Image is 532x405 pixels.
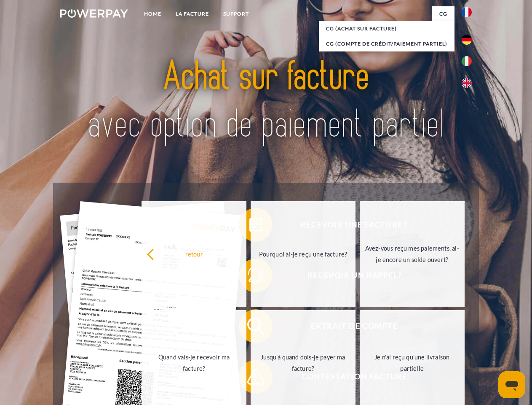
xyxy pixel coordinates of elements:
div: Quand vais-je recevoir ma facture? [147,351,241,374]
a: Support [216,6,256,22]
iframe: Bouton de lancement de la fenêtre de messagerie [498,371,525,398]
img: logo-powerpay-white.svg [60,9,128,18]
a: Home [137,6,168,22]
img: de [462,35,472,45]
div: Pourquoi ai-je reçu une facture? [256,248,350,259]
a: Avez-vous reçu mes paiements, ai-je encore un solde ouvert? [360,201,465,307]
div: retour [147,248,241,259]
a: CG (Compte de crédit/paiement partiel) [319,36,454,51]
div: Jusqu'à quand dois-je payer ma facture? [256,351,350,374]
img: en [462,78,472,88]
a: CG (achat sur facture) [319,21,454,36]
img: it [462,56,472,66]
div: Je n'ai reçu qu'une livraison partielle [365,351,460,374]
img: title-powerpay_fr.svg [80,40,452,162]
a: CG [432,6,454,22]
img: fr [462,7,472,17]
div: Avez-vous reçu mes paiements, ai-je encore un solde ouvert? [365,243,460,265]
a: LA FACTURE [168,6,216,22]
